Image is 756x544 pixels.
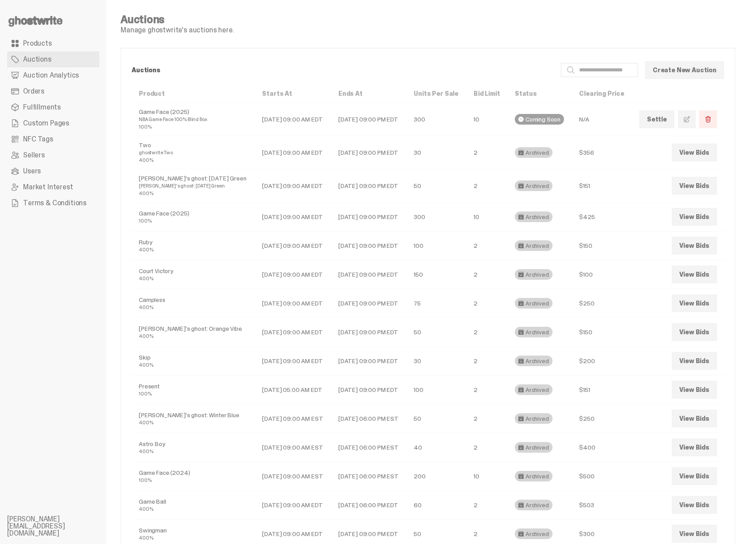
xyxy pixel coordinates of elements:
td: 200 [407,462,466,491]
span: NFC Tags [23,136,53,143]
td: 2 [466,376,508,404]
div: Archived [515,269,552,280]
a: Terms & Conditions [7,195,99,211]
a: Create New Auction [645,61,724,79]
li: [PERSON_NAME][EMAIL_ADDRESS][DOMAIN_NAME] [7,516,114,537]
td: [DATE] 09:00 PM EDT [331,318,407,347]
td: $250 [572,404,632,433]
a: Users [7,163,99,179]
td: [DATE] 09:00 AM EDT [255,103,331,136]
h4: Auctions [121,14,234,25]
td: [DATE] 06:00 PM EDT [331,491,407,520]
td: $151 [572,169,632,203]
td: Game Face (2025) [132,203,255,231]
td: [DATE] 09:00 AM EDT [255,318,331,347]
a: View Bids [672,525,717,543]
td: [DATE] 06:00 PM EST [331,462,407,491]
th: Clearing Price [572,85,632,103]
td: $503 [572,491,632,520]
span: Fulfillments [23,104,61,111]
span: Sellers [23,152,45,159]
td: 150 [407,260,466,289]
td: [DATE] 09:00 PM EDT [331,169,407,203]
a: View Bids [672,381,717,399]
span: Market Interest [23,184,73,191]
a: View Bids [672,496,717,514]
td: [PERSON_NAME]'s ghost: Winter Blue [132,404,255,433]
td: $150 [572,231,632,260]
td: [DATE] 05:00 AM EDT [255,376,331,404]
small: 400% [139,304,153,310]
td: [DATE] 09:00 AM EDT [255,491,331,520]
td: 75 [407,289,466,318]
span: Custom Pages [23,120,69,127]
td: Present [132,376,255,404]
td: 2 [466,404,508,433]
div: Archived [515,471,552,481]
td: [DATE] 09:00 AM EDT [255,231,331,260]
small: 400% [139,275,153,282]
div: Archived [515,356,552,366]
td: 2 [466,169,508,203]
small: 400% [139,506,153,512]
p: Auctions [132,67,554,73]
td: $100 [572,260,632,289]
span: Products [23,40,52,47]
div: Archived [515,180,552,191]
td: [PERSON_NAME]'s ghost: Orange Vibe [132,318,255,347]
span: Users [23,168,41,175]
td: [DATE] 06:00 PM EST [331,433,407,462]
span: Auctions [23,56,51,63]
td: [DATE] 09:00 PM EDT [331,203,407,231]
td: 2 [466,231,508,260]
td: $250 [572,289,632,318]
small: 400% [139,190,153,196]
small: [PERSON_NAME]'s ghost: [DATE] Green [139,183,224,189]
td: 2 [466,491,508,520]
td: 2 [466,260,508,289]
td: $400 [572,433,632,462]
small: 400% [139,333,153,339]
td: Game Face (2024) [132,462,255,491]
a: Starts At [262,90,292,98]
a: Custom Pages [7,115,99,131]
td: 50 [407,169,466,203]
td: [DATE] 09:00 AM EST [255,462,331,491]
div: Archived [515,240,552,251]
td: 2 [466,318,508,347]
td: [DATE] 09:00 AM EST [255,404,331,433]
td: [PERSON_NAME]'s ghost: [DATE] Green [132,169,255,203]
a: Sellers [7,147,99,163]
td: 300 [407,203,466,231]
a: Market Interest [7,179,99,195]
td: 60 [407,491,466,520]
small: 400% [139,362,153,368]
a: Fulfillments [7,99,99,115]
div: Archived [515,442,552,453]
a: View Bids [672,352,717,370]
th: Bid Limit [466,85,508,103]
td: $356 [572,136,632,169]
td: [DATE] 09:00 AM EDT [255,169,331,203]
span: Auction Analytics [23,72,79,79]
td: Astro Boy [132,433,255,462]
td: 2 [466,347,508,376]
small: 400% [139,157,153,163]
td: [DATE] 09:00 PM EDT [331,347,407,376]
th: Units Per Sale [407,85,466,103]
a: View Bids [672,237,717,254]
td: [DATE] 09:00 PM EDT [331,260,407,289]
td: $150 [572,318,632,347]
small: 100% [139,477,151,483]
small: 400% [139,448,153,454]
a: View Bids [672,294,717,312]
a: View Bids [672,438,717,456]
td: [DATE] 09:00 AM EST [255,433,331,462]
div: Archived [515,500,552,510]
td: [DATE] 09:00 PM EDT [331,231,407,260]
td: 100 [407,376,466,404]
td: 50 [407,318,466,347]
td: 30 [407,347,466,376]
a: Auctions [7,51,99,67]
div: Archived [515,327,552,337]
